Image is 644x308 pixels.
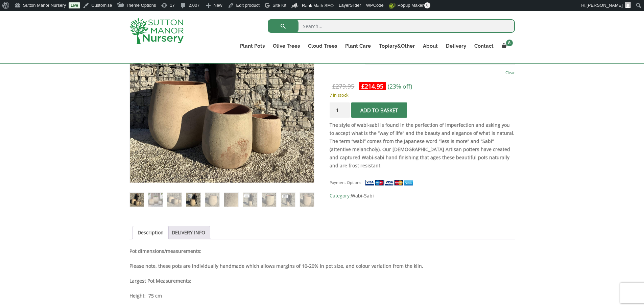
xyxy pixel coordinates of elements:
[341,41,375,51] a: Plant Care
[365,179,415,186] img: payment supported
[138,226,164,239] a: Description
[69,2,80,8] a: Live
[332,82,354,90] bdi: 279.95
[587,3,623,8] span: [PERSON_NAME]
[330,91,515,99] p: 7 in stock
[172,226,205,239] a: DELIVERY INFO
[361,82,365,90] span: £
[272,3,286,8] span: Site Kit
[419,41,442,51] a: About
[351,192,374,199] a: Wabi-Sabi
[330,180,362,185] small: Payment Options:
[167,193,181,207] img: The Can Tho Wabi-Sabi Sable Plant Pots - Image 3
[236,41,269,51] a: Plant Pots
[375,41,419,51] a: Topiary&Other
[304,41,341,51] a: Cloud Trees
[130,193,144,207] img: The Can Tho Wabi-Sabi Sable Plant Pots
[129,18,184,44] img: logo
[332,82,336,90] span: £
[269,41,304,51] a: Olive Trees
[148,193,162,207] img: The Can Tho Wabi-Sabi Sable Plant Pots - Image 2
[330,122,515,169] strong: The style of wabi-sabi is found in the perfection of imperfection and asking you to accept what i...
[302,3,334,8] span: Rank Math SEO
[330,192,515,200] span: Category:
[424,2,430,8] span: 0
[388,82,412,90] span: (23% off)
[262,193,276,207] img: The Can Tho Wabi-Sabi Sable Plant Pots - Image 8
[268,19,515,33] input: Search...
[442,41,470,51] a: Delivery
[224,193,238,207] img: The Can Tho Wabi-Sabi Sable Plant Pots - Image 6
[186,193,200,207] img: The Can Tho Wabi-Sabi Sable Plant Pots - Image 4
[281,193,295,207] img: The Can Tho Wabi-Sabi Sable Plant Pots - Image 9
[129,292,162,299] strong: Height: 75 cm
[205,193,219,207] img: The Can Tho Wabi-Sabi Sable Plant Pots - Image 5
[361,82,383,90] bdi: 214.95
[300,193,314,207] img: The Can Tho Wabi-Sabi Sable Plant Pots - Image 10
[470,41,498,51] a: Contact
[505,68,515,77] a: Clear options
[129,248,201,254] strong: Pot dimensions/measurements:
[243,193,257,207] img: The Can Tho Wabi-Sabi Sable Plant Pots - Image 7
[129,278,191,284] strong: Largest Pot Measurements:
[351,102,407,118] button: Add to basket
[506,40,513,46] span: 8
[498,41,515,51] a: 8
[330,102,350,118] input: Product quantity
[129,263,423,269] strong: Please note, these pots are individually handmade which allows margins of 10-20% in pot size, and...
